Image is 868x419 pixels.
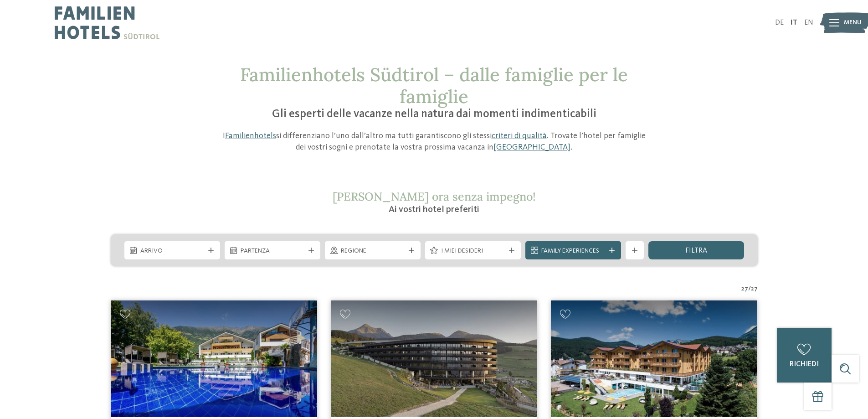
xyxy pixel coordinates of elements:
[791,19,797,26] a: IT
[225,132,276,140] a: Familienhotels
[331,300,537,417] img: Cercate un hotel per famiglie? Qui troverete solo i migliori!
[804,19,813,26] a: EN
[441,247,505,256] span: I miei desideri
[777,328,832,383] a: richiedi
[551,300,757,417] img: Family Home Alpenhof ****
[341,247,405,256] span: Regione
[240,63,628,108] span: Familienhotels Südtirol – dalle famiglie per le famiglie
[218,130,651,153] p: I si differenziano l’uno dall’altro ma tutti garantiscono gli stessi . Trovate l’hotel per famigl...
[493,143,570,151] a: [GEOGRAPHIC_DATA]
[333,189,536,204] span: [PERSON_NAME] ora senza impegno!
[140,247,204,256] span: Arrivo
[272,109,596,120] span: Gli esperti delle vacanze nella natura dai momenti indimenticabili
[844,18,862,27] span: Menu
[775,19,784,26] a: DE
[492,132,547,140] a: criteri di qualità
[389,205,479,214] span: Ai vostri hotel preferiti
[241,247,304,256] span: Partenza
[685,247,707,254] span: filtra
[748,285,751,294] span: /
[111,300,317,417] img: Familien Wellness Residence Tyrol ****
[741,285,748,294] span: 27
[751,285,758,294] span: 27
[790,361,819,368] span: richiedi
[541,247,605,256] span: Family Experiences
